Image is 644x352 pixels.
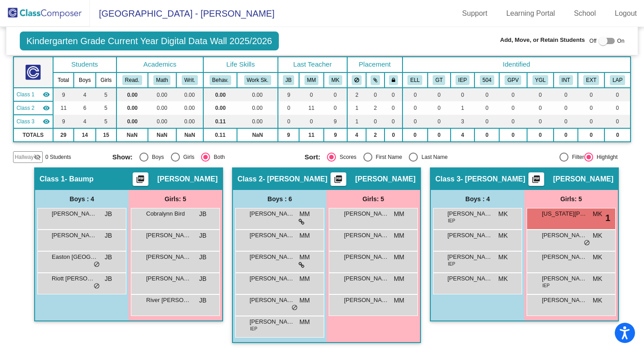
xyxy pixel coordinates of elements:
[385,72,402,88] th: Keep with teacher
[300,231,310,240] span: MM
[344,253,389,262] span: [PERSON_NAME]
[299,101,324,115] td: 11
[593,153,618,161] div: Highlight
[17,90,35,99] span: Class 1
[590,37,597,45] span: Off
[333,175,344,187] mat-icon: picture_as_pdf
[94,283,100,290] span: do_not_disturb_alt
[583,75,599,85] button: EXT
[347,128,366,142] td: 4
[250,317,295,326] span: [PERSON_NAME]
[578,115,604,128] td: 0
[105,209,112,219] span: JB
[474,115,499,128] td: 0
[428,88,451,101] td: 0
[148,88,176,101] td: 0.00
[250,231,295,240] span: [PERSON_NAME] [PERSON_NAME]
[527,115,554,128] td: 0
[176,88,203,101] td: 0.00
[203,57,278,72] th: Life Skills
[40,175,65,184] span: Class 1
[474,101,499,115] td: 0
[199,253,206,262] span: JB
[96,72,116,88] th: Girls
[13,101,53,115] td: Michelle Miller - Miller
[116,57,203,72] th: Academics
[480,75,494,85] button: 504
[237,101,277,115] td: 0.00
[299,128,324,142] td: 11
[96,128,116,142] td: 15
[105,253,112,262] span: JB
[135,175,146,187] mat-icon: picture_as_pdf
[105,274,112,284] span: JB
[344,296,389,305] span: [PERSON_NAME]
[578,88,604,101] td: 0
[568,153,584,161] div: Filter
[336,153,356,161] div: Scores
[394,253,404,262] span: MM
[402,115,428,128] td: 0
[428,115,451,128] td: 0
[105,231,112,240] span: JB
[451,128,475,142] td: 4
[237,115,277,128] td: 0.00
[448,261,455,267] span: IEP
[593,231,602,240] span: MK
[329,75,342,85] button: MK
[278,72,299,88] th: Jodi Baump
[499,115,527,128] td: 0
[146,253,191,262] span: [PERSON_NAME]
[428,101,451,115] td: 0
[199,231,206,240] span: JB
[146,274,191,283] span: [PERSON_NAME]
[402,88,428,101] td: 0
[527,101,554,115] td: 0
[203,88,237,101] td: 0.00
[210,75,231,85] button: Behav.
[366,101,385,115] td: 2
[96,88,116,101] td: 5
[447,231,492,240] span: [PERSON_NAME]
[34,153,41,161] mat-icon: visibility_off
[385,101,402,115] td: 0
[116,101,148,115] td: 0.00
[53,128,74,142] td: 29
[13,88,53,101] td: Jodi Baump - Baump
[593,296,602,305] span: MK
[299,88,324,101] td: 0
[499,128,527,142] td: 0
[233,190,326,208] div: Boys : 6
[448,217,455,224] span: IEP
[366,72,385,88] th: Keep with students
[237,88,277,101] td: 0.00
[53,115,74,128] td: 9
[146,231,191,240] span: [PERSON_NAME]
[13,115,53,128] td: Misty Krohn - Krohn
[237,128,277,142] td: NaN
[148,153,164,161] div: Boys
[43,104,50,112] mat-icon: visibility
[74,72,96,88] th: Boys
[250,253,295,262] span: [PERSON_NAME]
[542,231,587,240] span: [PERSON_NAME]
[394,231,404,240] span: MM
[300,296,310,305] span: MM
[578,72,604,88] th: Extrovert
[300,209,310,219] span: MM
[13,128,53,142] td: TOTALS
[203,128,237,142] td: 0.11
[578,101,604,115] td: 0
[554,101,578,115] td: 0
[299,115,324,128] td: 0
[542,282,550,289] span: IEP
[604,72,631,88] th: LAP
[153,75,170,85] button: Math
[498,231,508,240] span: MK
[45,153,71,161] span: 0 Students
[300,274,310,284] span: MM
[542,296,587,305] span: [PERSON_NAME]
[593,209,602,219] span: MK
[53,101,74,115] td: 11
[347,115,366,128] td: 1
